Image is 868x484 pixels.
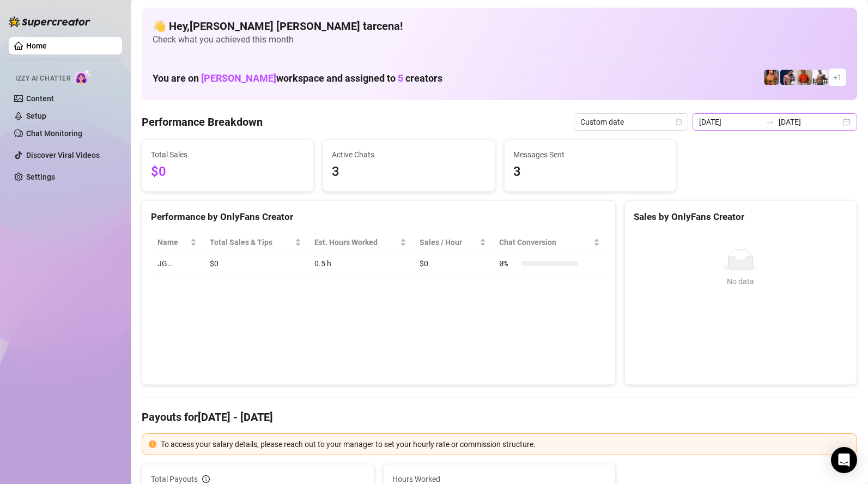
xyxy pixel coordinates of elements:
[157,236,188,248] span: Name
[26,41,47,50] a: Home
[420,236,477,248] span: Sales / Hour
[813,70,828,85] img: JUSTIN
[513,149,667,161] span: Messages Sent
[638,275,843,287] div: No data
[766,118,774,126] span: swap-right
[833,71,842,83] span: + 1
[26,112,46,120] a: Setup
[153,72,442,84] h1: You are on workspace and assigned to creators
[151,210,606,224] div: Performance by OnlyFans Creator
[413,253,493,274] td: $0
[203,232,308,253] th: Total Sales & Tips
[142,114,263,130] h4: Performance Breakdown
[151,253,203,274] td: JG…
[151,149,305,161] span: Total Sales
[831,447,857,473] div: Open Intercom Messenger
[26,94,54,103] a: Content
[26,129,82,138] a: Chat Monitoring
[332,162,485,182] span: 3
[332,149,485,161] span: Active Chats
[161,438,850,450] div: To access your salary details, please reach out to your manager to set your hourly rate or commis...
[797,70,812,85] img: Justin
[398,72,403,84] span: 5
[676,119,682,125] span: calendar
[493,232,606,253] th: Chat Conversion
[201,72,276,84] span: [PERSON_NAME]
[764,70,779,85] img: JG
[210,236,293,248] span: Total Sales & Tips
[779,116,841,128] input: End date
[9,16,90,27] img: logo-BBDzfeDw.svg
[26,151,100,160] a: Discover Viral Videos
[15,73,70,84] span: Izzy AI Chatter
[203,253,308,274] td: $0
[314,236,398,248] div: Est. Hours Worked
[26,173,55,181] a: Settings
[308,253,413,274] td: 0.5 h
[151,232,203,253] th: Name
[142,409,857,425] h4: Payouts for [DATE] - [DATE]
[75,69,92,85] img: AI Chatter
[153,34,846,46] span: Check what you achieved this month
[766,118,774,126] span: to
[499,258,517,269] span: 0 %
[202,475,210,483] span: info-circle
[151,162,305,182] span: $0
[149,440,156,448] span: exclamation-circle
[699,116,761,128] input: Start date
[513,162,667,182] span: 3
[153,19,846,34] h4: 👋 Hey, [PERSON_NAME] [PERSON_NAME] tarcena !
[499,236,591,248] span: Chat Conversion
[634,210,848,224] div: Sales by OnlyFans Creator
[413,232,493,253] th: Sales / Hour
[580,114,682,130] span: Custom date
[780,70,796,85] img: Axel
